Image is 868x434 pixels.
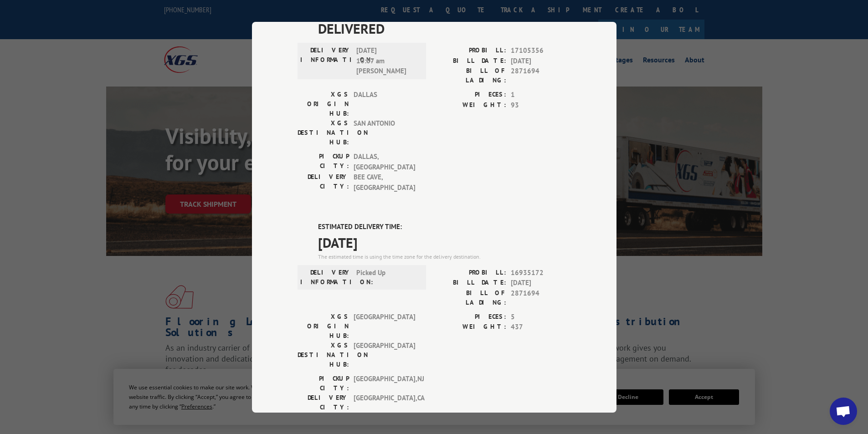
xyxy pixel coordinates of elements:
span: BEE CAVE , [GEOGRAPHIC_DATA] [354,172,415,193]
div: The estimated time is using the time zone for the delivery destination. [318,252,571,260]
span: 5 [511,311,571,322]
label: XGS ORIGIN HUB: [298,311,349,340]
label: PICKUP CITY: [298,373,349,393]
span: DALLAS [354,90,415,118]
label: XGS DESTINATION HUB: [298,340,349,369]
span: 1 [511,90,571,100]
span: [DATE] [318,232,571,252]
label: XGS DESTINATION HUB: [298,118,349,147]
span: 16935172 [511,267,571,278]
label: DELIVERY INFORMATION: [300,267,352,286]
label: BILL OF LADING: [434,66,506,85]
span: 2871694 [511,66,571,85]
label: ESTIMATED DELIVERY TIME: [318,222,571,232]
label: WEIGHT: [434,322,506,332]
span: [DATE] 10:07 am [PERSON_NAME] [356,46,418,77]
label: PROBILL: [434,267,506,278]
label: BILL OF LADING: [434,288,506,307]
span: [GEOGRAPHIC_DATA] , NJ [354,373,415,393]
label: DELIVERY CITY: [298,172,349,193]
label: BILL DATE: [434,56,506,66]
label: PIECES: [434,311,506,322]
span: 2871694 [511,288,571,307]
span: DELIVERED [318,18,571,39]
label: XGS ORIGIN HUB: [298,90,349,118]
span: 437 [511,322,571,332]
span: [GEOGRAPHIC_DATA] , CA [354,393,415,412]
span: 17105356 [511,46,571,56]
span: [GEOGRAPHIC_DATA] [354,311,415,340]
label: BILL DATE: [434,278,506,288]
label: DELIVERY INFORMATION: [300,46,352,77]
label: PROBILL: [434,46,506,56]
span: DALLAS , [GEOGRAPHIC_DATA] [354,152,415,172]
span: Picked Up [356,267,418,286]
label: WEIGHT: [434,100,506,110]
span: SAN ANTONIO [354,118,415,147]
span: [GEOGRAPHIC_DATA] [354,340,415,369]
span: [DATE] [511,56,571,66]
div: Open chat [830,398,857,425]
span: [DATE] [511,278,571,288]
label: DELIVERY CITY: [298,393,349,412]
label: PICKUP CITY: [298,152,349,172]
span: 93 [511,100,571,110]
label: PIECES: [434,90,506,100]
